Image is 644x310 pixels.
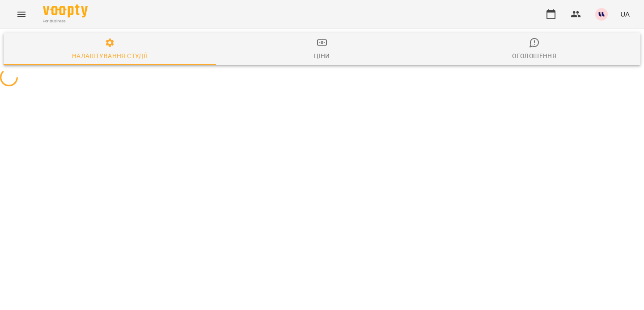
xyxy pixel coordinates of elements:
[11,4,32,25] button: Menu
[512,51,556,61] div: Оголошення
[43,18,88,24] span: For Business
[620,9,630,19] span: UA
[595,8,608,21] img: 1255ca683a57242d3abe33992970777d.jpg
[314,51,330,61] div: Ціни
[43,4,88,17] img: Voopty Logo
[617,6,633,22] button: UA
[72,51,147,61] div: Налаштування студії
